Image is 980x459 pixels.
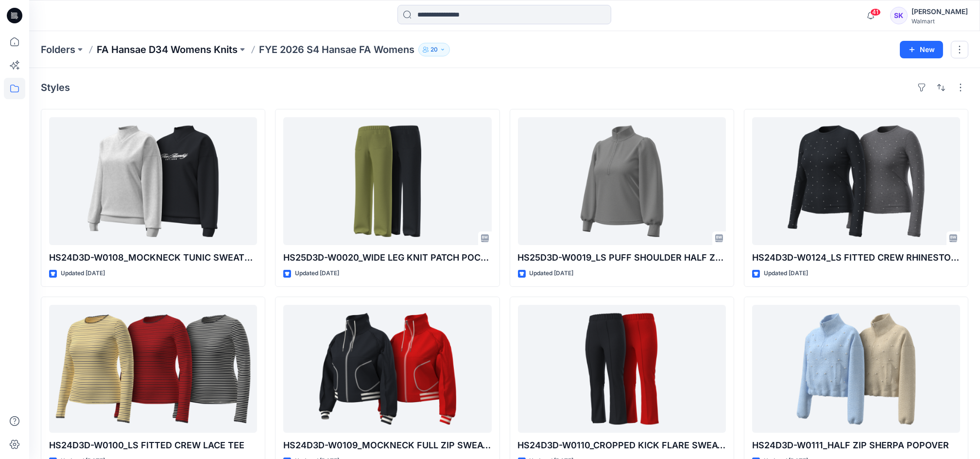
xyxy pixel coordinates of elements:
[283,117,491,245] a: HS25D3D-W0020_WIDE LEG KNIT PATCH POCKET PANTS
[295,268,339,279] p: Updated [DATE]
[283,305,491,433] a: HS24D3D-W0109_MOCKNECK FULL ZIP SWEATSHIRT
[890,7,908,24] div: SK
[283,251,491,265] p: HS25D3D-W0020_WIDE LEG KNIT PATCH POCKET PANTS
[49,439,257,452] p: HS24D3D-W0100_LS FITTED CREW LACE TEE
[49,117,257,245] a: HS24D3D-W0108_MOCKNECK TUNIC SWEATSHIRT
[518,305,726,433] a: HS24D3D-W0110_CROPPED KICK FLARE SWEATPANT
[752,251,960,265] p: HS24D3D-W0124_LS FITTED CREW RHINESTONE TEE
[41,82,70,93] h4: Styles
[518,251,726,265] p: HS25D3D-W0019_LS PUFF SHOULDER HALF ZIP TOP
[49,305,257,433] a: HS24D3D-W0100_LS FITTED CREW LACE TEE
[61,268,105,279] p: Updated [DATE]
[752,305,960,433] a: HS24D3D-W0111_HALF ZIP SHERPA POPOVER
[97,43,238,56] a: FA Hansae D34 Womens Knits
[870,8,881,16] span: 41
[764,268,808,279] p: Updated [DATE]
[530,268,574,279] p: Updated [DATE]
[752,117,960,245] a: HS24D3D-W0124_LS FITTED CREW RHINESTONE TEE
[259,43,414,56] p: FYE 2026 S4 Hansae FA Womens
[911,6,968,18] div: [PERSON_NAME]
[518,439,726,452] p: HS24D3D-W0110_CROPPED KICK FLARE SWEATPANT
[430,44,438,55] p: 20
[900,41,943,58] button: New
[283,439,491,452] p: HS24D3D-W0109_MOCKNECK FULL ZIP SWEATSHIRT
[752,439,960,452] p: HS24D3D-W0111_HALF ZIP SHERPA POPOVER
[49,251,257,265] p: HS24D3D-W0108_MOCKNECK TUNIC SWEATSHIRT
[41,43,75,56] a: Folders
[518,117,726,245] a: HS25D3D-W0019_LS PUFF SHOULDER HALF ZIP TOP
[418,43,450,56] button: 20
[911,18,968,25] div: Walmart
